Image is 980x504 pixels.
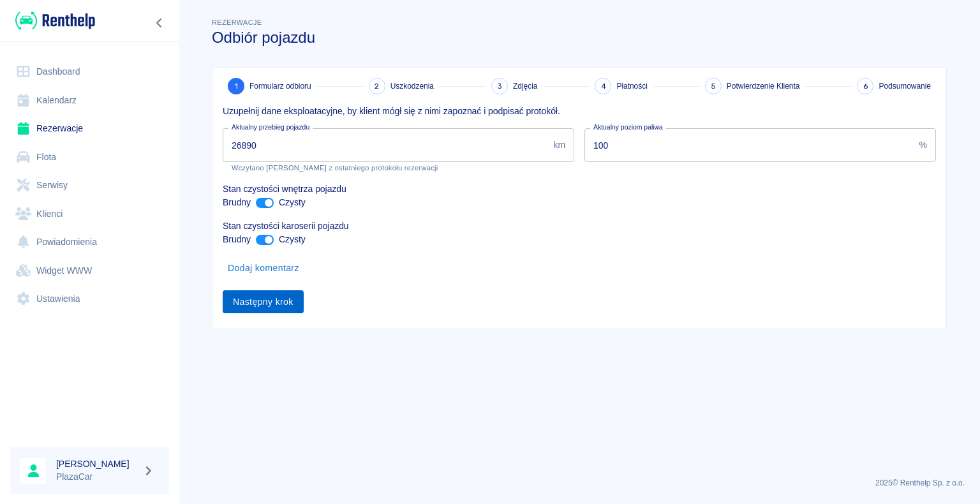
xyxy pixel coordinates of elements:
a: Powiadomienia [10,228,169,256]
p: Stan czystości wnętrza pojazdu [223,182,936,196]
span: Rezerwacje [212,19,262,26]
p: 2025 © Renthelp Sp. z o.o. [194,477,965,489]
a: Ustawienia [10,285,169,313]
p: Czysty [279,196,306,209]
p: Brudny [223,233,251,246]
a: Serwisy [10,171,169,200]
h3: Odbiór pojazdu [212,29,947,47]
p: % [919,138,927,152]
p: Brudny [223,196,251,209]
p: PlazaCar [56,470,138,484]
img: Renthelp logo [15,10,95,31]
h6: [PERSON_NAME] [56,457,138,470]
a: Klienci [10,200,169,228]
button: Dodaj komentarz [223,256,304,280]
a: Flota [10,143,169,172]
p: Stan czystości karoserii pojazdu [223,219,936,233]
span: 6 [863,80,868,93]
label: Aktualny przebieg pojazdu [232,122,309,132]
a: Renthelp logo [10,10,95,31]
span: Formularz odbioru [249,80,311,92]
a: Dashboard [10,57,169,86]
span: 4 [601,80,606,93]
button: Następny krok [223,290,304,314]
p: Czysty [279,233,306,246]
button: Zwiń nawigację [150,15,169,31]
p: Wczytano [PERSON_NAME] z ostatniego protokołu rezerwacji [232,164,565,172]
span: Zdjęcia [513,80,537,92]
a: Widget WWW [10,256,169,285]
label: Aktualny poziom paliwa [593,122,663,132]
span: 2 [375,80,379,93]
span: 5 [711,80,716,93]
a: Rezerwacje [10,114,169,143]
span: Płatności [616,80,647,92]
span: 1 [235,80,238,93]
a: Kalendarz [10,86,169,115]
span: Uszkodzenia [390,80,434,92]
span: Podsumowanie [879,80,931,92]
span: 3 [497,80,502,93]
p: Uzupełnij dane eksploatacyjne, by klient mógł się z nimi zapoznać i podpisać protokół. [223,105,936,118]
span: Potwierdzenie Klienta [727,80,800,92]
p: km [553,138,565,152]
